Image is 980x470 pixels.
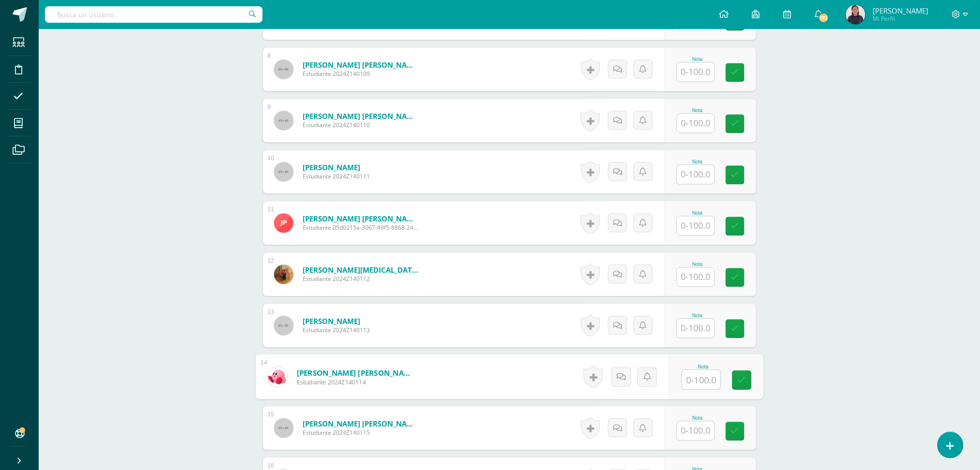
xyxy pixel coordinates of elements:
div: Nota [676,108,719,113]
span: Estudiante 2024Z140111 [303,172,370,180]
a: [PERSON_NAME] [PERSON_NAME] [303,60,419,70]
img: 45x45 [274,111,293,130]
a: [PERSON_NAME] [PERSON_NAME] [296,367,416,378]
a: [PERSON_NAME] [PERSON_NAME] [303,111,419,121]
div: Nota [676,415,719,421]
input: 0-100.0 [677,216,715,235]
img: 67078d01e56025b9630a76423ab6604b.png [846,5,865,24]
span: Estudiante 2024Z140110 [303,121,419,129]
a: [PERSON_NAME] [303,162,370,172]
div: Nota [681,364,725,369]
a: [PERSON_NAME] [PERSON_NAME] [303,419,419,428]
img: 45x45 [274,59,293,79]
div: Nota [676,210,719,216]
img: 45x45 [274,418,293,438]
input: 0-100.0 [682,370,720,389]
span: Mi Perfil [873,15,928,23]
img: 089b4683cd403c2154ff1001a38073b0.png [274,213,293,233]
a: [PERSON_NAME] [303,316,370,326]
div: Nota [676,57,719,62]
div: Nota [676,313,719,318]
span: Estudiante 2024Z140115 [303,428,419,437]
input: 0-100.0 [677,267,715,286]
img: 45x45 [274,316,293,335]
input: 0-100.0 [677,114,715,132]
img: f779a4e8ad232e87fc701809dd56c7cb.png [274,264,293,284]
img: 79fb20015a61b4c8cdc707d4784fb437.png [267,367,287,386]
input: 0-100.0 [677,421,715,440]
span: Estudiante 2024Z140112 [303,275,419,283]
input: 0-100.0 [677,62,715,81]
div: Nota [676,159,719,164]
span: [PERSON_NAME] [873,6,928,15]
span: Estudiante 2024Z140114 [296,378,416,386]
span: 172 [819,13,829,23]
a: [PERSON_NAME][MEDICAL_DATA] [PERSON_NAME] [303,265,419,275]
a: [PERSON_NAME] [PERSON_NAME] [303,214,419,223]
input: 0-100.0 [677,319,715,338]
span: Estudiante 2024Z140113 [303,326,370,334]
div: Nota [676,262,719,267]
input: Busca un usuario... [45,6,263,23]
input: 0-100.0 [677,165,715,184]
span: Estudiante 05d0215a-3067-49f5-8868-24cb385c9c8d [303,223,419,232]
img: 45x45 [274,162,293,181]
span: Estudiante 2024Z140109 [303,70,419,78]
